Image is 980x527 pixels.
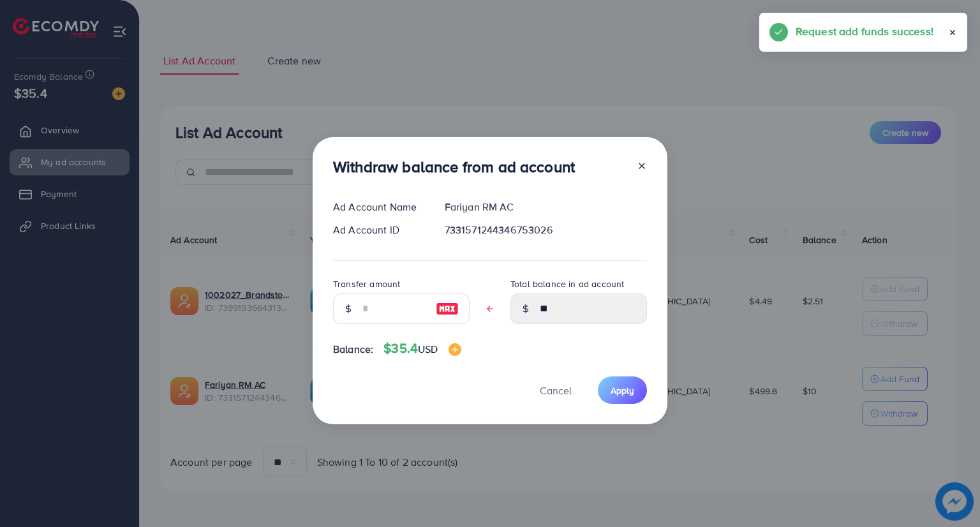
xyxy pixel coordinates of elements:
[383,341,461,357] h4: $35.4
[796,23,933,40] h5: Request add funds success!
[436,301,459,316] img: image
[524,376,588,404] button: Cancel
[323,200,434,214] div: Ad Account Name
[418,342,438,356] span: USD
[598,376,647,404] button: Apply
[540,383,572,397] span: Cancel
[323,223,434,237] div: Ad Account ID
[333,278,400,290] label: Transfer amount
[510,278,624,290] label: Total balance in ad account
[333,158,575,176] h3: Withdraw balance from ad account
[449,343,461,356] img: image
[434,223,657,237] div: 7331571244346753026
[333,342,373,357] span: Balance:
[611,384,634,397] span: Apply
[434,200,657,214] div: Fariyan RM AC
